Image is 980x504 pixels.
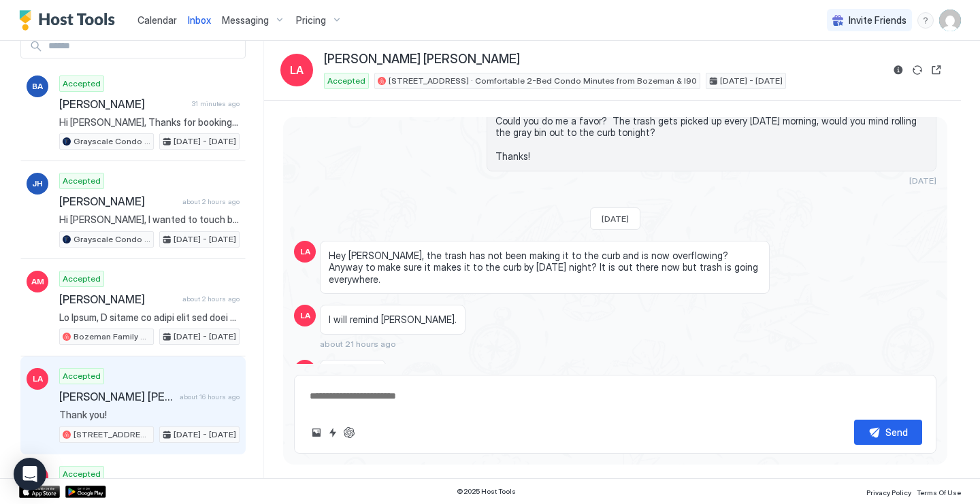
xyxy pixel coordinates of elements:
[31,275,44,288] span: AM
[32,178,43,190] span: JH
[59,97,186,111] span: [PERSON_NAME]
[63,468,101,480] span: Accepted
[63,78,101,90] span: Accepted
[320,339,396,349] span: about 21 hours ago
[182,295,240,303] span: about 2 hours ago
[389,75,697,87] span: [STREET_ADDRESS] · Comfortable 2-Bed Condo Minutes from Bozeman & I90
[19,10,121,31] a: Host Tools Logo
[325,424,341,441] button: Quick reply
[327,75,365,87] span: Accepted
[866,484,911,499] a: Privacy Policy
[192,99,240,108] span: 31 minutes ago
[290,62,304,78] span: LA
[59,312,240,324] span: Lo Ipsum, D sitame co adipi elit sed doei tem inci utla etdoloremag aliqu enim admi. Ven qui nost...
[174,331,236,343] span: [DATE] - [DATE]
[73,135,150,148] span: Grayscale Condo [STREET_ADDRESS] · Clean [GEOGRAPHIC_DATA] Condo - Best Value, Great Sleep
[939,10,961,31] div: User profile
[65,486,106,498] a: Google Play Store
[917,484,961,499] a: Terms Of Use
[890,62,906,78] button: Reservation information
[300,309,310,322] span: LA
[866,488,911,497] span: Privacy Policy
[300,246,310,258] span: LA
[457,487,516,496] span: © 2025 Host Tools
[602,214,629,224] span: [DATE]
[308,424,325,441] button: Upload image
[14,458,46,490] div: Open Intercom Messenger
[917,12,934,29] div: menu
[188,14,211,26] span: Inbox
[59,116,240,129] span: Hi [PERSON_NAME], Thanks for booking our place. I'll send you more details including check-in ins...
[43,35,245,58] input: Input Field
[324,52,520,67] span: [PERSON_NAME] [PERSON_NAME]
[59,390,174,403] span: [PERSON_NAME] [PERSON_NAME]
[73,233,150,246] span: Grayscale Condo [STREET_ADDRESS] · Clean [GEOGRAPHIC_DATA] Condo - Best Value, Great Sleep
[63,175,101,187] span: Accepted
[59,409,240,421] span: Thank you!
[222,14,269,27] span: Messaging
[174,233,236,246] span: [DATE] - [DATE]
[917,488,961,497] span: Terms Of Use
[137,13,177,27] a: Calendar
[188,13,211,27] a: Inbox
[909,62,926,78] button: Sync reservation
[174,135,236,148] span: [DATE] - [DATE]
[33,373,43,385] span: LA
[909,175,936,186] span: [DATE]
[32,80,43,93] span: BA
[928,62,945,78] button: Open reservation
[329,250,761,286] span: Hey [PERSON_NAME], the trash has not been making it to the curb and is now overflowing? Anyway to...
[182,197,240,206] span: about 2 hours ago
[59,214,240,226] span: Hi [PERSON_NAME], I wanted to touch base and give you some more information about your stay. You ...
[59,195,177,208] span: [PERSON_NAME]
[329,314,457,326] span: I will remind [PERSON_NAME].
[59,292,177,306] span: [PERSON_NAME]
[63,370,101,382] span: Accepted
[73,331,150,343] span: Bozeman Family Rancher
[296,14,326,27] span: Pricing
[849,14,906,27] span: Invite Friends
[885,425,908,439] div: Send
[854,420,922,445] button: Send
[180,392,240,401] span: about 16 hours ago
[73,429,150,441] span: [STREET_ADDRESS] · Comfortable 2-Bed Condo Minutes from Bozeman & I90
[63,273,101,285] span: Accepted
[19,486,60,498] a: App Store
[137,14,177,26] span: Calendar
[174,429,236,441] span: [DATE] - [DATE]
[341,424,357,441] button: ChatGPT Auto Reply
[495,91,928,163] span: Hi [PERSON_NAME], Could you do me a favor? The trash gets picked up every [DATE] morning, would y...
[720,75,783,87] span: [DATE] - [DATE]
